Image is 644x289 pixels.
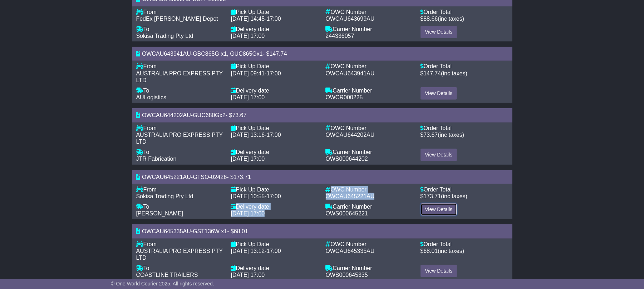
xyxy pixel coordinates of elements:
div: OWC Number [326,125,413,131]
a: View Details [421,87,457,100]
div: Delivery date [231,87,319,94]
div: - - $ [132,47,512,61]
div: - [231,131,319,138]
span: OWCAU643699AU [326,16,375,22]
span: 17:00 [267,16,281,22]
div: To [136,149,224,155]
div: Carrier Number [326,87,413,94]
span: OWCAU645335AU [142,228,191,234]
span: [DATE] 13:16 [231,132,265,138]
span: 244336057 [326,33,354,39]
div: OWC Number [326,186,413,193]
span: [DATE] 17:00 [231,272,265,278]
a: View Details [421,265,457,277]
div: OWC Number [326,241,413,248]
div: Delivery date [231,26,319,33]
span: [DATE] 17:00 [231,156,265,162]
span: FedEx [PERSON_NAME] Depot [136,16,218,22]
div: From [136,9,224,15]
span: 17:00 [267,193,281,199]
div: Pick Up Date [231,125,319,131]
div: $ (inc taxes) [421,70,508,77]
div: From [136,63,224,70]
span: 17:00 [267,70,281,76]
span: 17:00 [267,248,281,254]
div: From [136,186,224,193]
span: JTR Fabrication [136,156,177,162]
div: Carrier Number [326,26,413,33]
span: 173.71 [233,174,251,180]
div: Carrier Number [326,265,413,271]
div: Order Total [421,63,508,70]
div: From [136,241,224,248]
a: View Details [421,149,457,161]
div: $ (inc taxes) [421,15,508,22]
div: To [136,87,224,94]
div: - - $ [132,224,512,238]
span: [DATE] 10:55 [231,193,265,199]
span: COASTLINE TRAILERS [136,272,198,278]
span: GST136W x1 [193,228,227,234]
span: OWCAU644202AU [326,132,375,138]
div: Order Total [421,9,508,15]
span: AUSTRALIA PRO EXPRESS PTY LTD [136,70,223,83]
div: To [136,203,224,210]
div: $ (inc taxes) [421,248,508,254]
div: Order Total [421,186,508,193]
div: - [231,193,319,200]
div: To [136,265,224,271]
div: Pick Up Date [231,241,319,248]
div: OWC Number [326,63,413,70]
span: OWCAU645335AU [326,248,375,254]
div: - [231,70,319,77]
div: - - $ [132,170,512,184]
span: 88.66 [423,16,438,22]
div: Delivery date [231,203,319,210]
span: GUC680Gx2 [193,112,226,118]
span: 173.71 [423,193,441,199]
div: - - $ [132,108,512,122]
div: Order Total [421,241,508,248]
span: 17:00 [267,132,281,138]
div: $ (inc taxes) [421,131,508,138]
div: $ (inc taxes) [421,193,508,200]
span: OWCAU645221AU [142,174,191,180]
div: Carrier Number [326,203,413,210]
div: Pick Up Date [231,9,319,15]
span: Sokisa Trading Pty Ltd [136,193,193,199]
span: OWCAU643941AU [142,51,191,57]
span: [DATE] 14:45 [231,16,265,22]
div: OWC Number [326,9,413,15]
div: Delivery date [231,265,319,271]
div: From [136,125,224,131]
span: [PERSON_NAME] [136,210,183,216]
div: Carrier Number [326,149,413,155]
span: GBC865G x1, GUC865Gx1 [193,51,263,57]
span: 68.01 [423,248,438,254]
span: AUSTRALIA PRO EXPRESS PTY LTD [136,132,223,145]
span: [DATE] 09:41 [231,70,265,76]
span: [DATE] 17:00 [231,94,265,100]
span: 73.67 [423,132,438,138]
div: Pick Up Date [231,186,319,193]
span: OWCAU645221AU [326,193,375,199]
span: 147.74 [423,70,441,76]
span: OWS000645221 [326,210,368,216]
span: [DATE] 13:12 [231,248,265,254]
span: OWS000645335 [326,272,368,278]
div: Delivery date [231,149,319,155]
span: © One World Courier 2025. All rights reserved. [111,281,214,286]
span: [DATE] 17:00 [231,33,265,39]
div: Order Total [421,125,508,131]
span: AUSTRALIA PRO EXPRESS PTY LTD [136,248,223,261]
a: View Details [421,203,457,216]
div: - [231,248,319,254]
span: OWCAU644202AU [142,112,191,118]
a: View Details [421,26,457,38]
span: 68.01 [234,228,248,234]
span: AULogistics [136,94,166,100]
span: GTSO-02426 [193,174,227,180]
span: 73.67 [232,112,247,118]
span: Sokisa Trading Pty Ltd [136,33,193,39]
div: To [136,26,224,33]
